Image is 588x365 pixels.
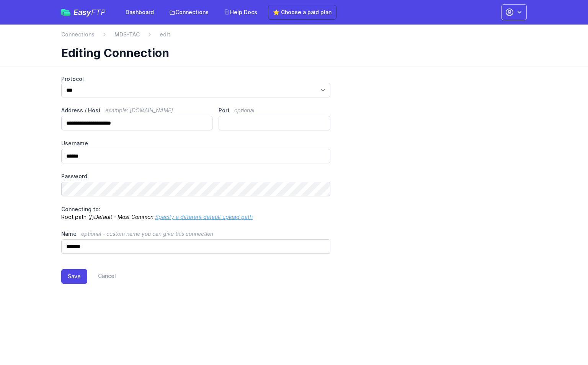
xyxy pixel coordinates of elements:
[81,230,213,237] span: optional - custom name you can give this connection
[550,327,579,356] iframe: Drift Widget Chat Controller
[73,8,106,16] span: Easy
[121,5,158,19] a: Dashboard
[105,107,173,113] span: example: [DOMAIN_NAME]
[61,31,527,43] nav: Breadcrumb
[94,214,154,220] i: Default - Most Common
[61,140,330,147] label: Username
[61,75,330,83] label: Protocol
[61,206,330,221] p: Root path (/)
[61,8,106,16] a: EasyFTP
[268,5,336,20] a: ⭐ Choose a paid plan
[87,269,116,284] a: Cancel
[61,269,87,284] button: Save
[61,9,70,16] img: easyftp_logo.png
[165,5,213,19] a: Connections
[114,31,140,38] a: MDS-TAC
[61,230,330,238] label: Name
[61,107,212,114] label: Address / Host
[155,214,253,220] a: Specify a different default upload path
[61,173,330,180] label: Password
[61,31,95,38] a: Connections
[91,8,106,17] span: FTP
[61,206,100,212] span: Connecting to:
[234,107,254,113] span: optional
[61,46,521,60] h1: Editing Connection
[219,107,330,114] label: Port
[219,5,262,19] a: Help Docs
[160,31,170,38] span: edit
